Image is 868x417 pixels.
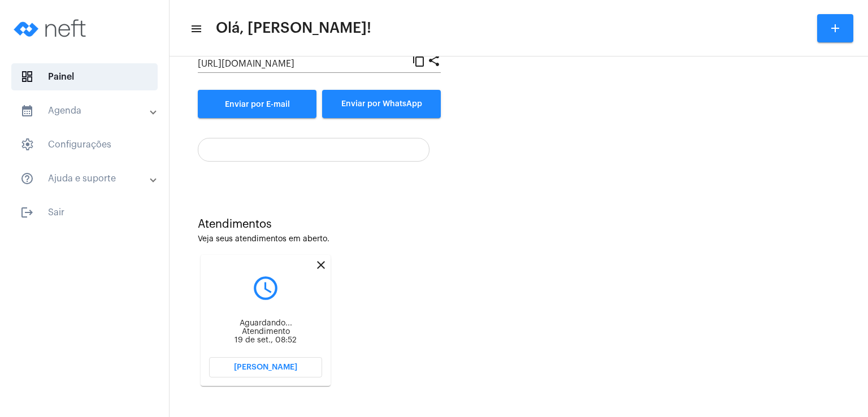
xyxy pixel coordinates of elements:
mat-icon: sidenav icon [20,172,34,185]
mat-icon: query_builder [209,274,322,302]
mat-icon: sidenav icon [20,104,34,118]
div: 19 de set., 08:52 [209,336,322,345]
mat-icon: share [427,53,441,67]
mat-panel-title: Ajuda e suporte [20,172,151,185]
span: sidenav icon [20,70,34,84]
mat-icon: add [828,21,842,35]
span: Painel [11,63,158,90]
div: Aguardando... [209,319,322,328]
span: Enviar por E-mail [225,101,290,108]
span: Enviar por WhatsApp [341,100,422,108]
mat-icon: close [314,258,328,272]
div: Veja seus atendimentos em aberto. [198,235,840,244]
span: Configurações [11,131,158,158]
mat-icon: sidenav icon [190,22,201,36]
mat-panel-title: Agenda [20,104,151,118]
span: Olá, [PERSON_NAME]! [216,19,371,37]
img: logo-neft-novo-2.png [9,6,94,51]
span: sidenav icon [20,138,34,151]
button: [PERSON_NAME] [209,357,322,377]
span: [PERSON_NAME] [234,363,297,371]
mat-expansion-panel-header: sidenav iconAgenda [7,97,169,124]
button: Enviar por WhatsApp [322,90,441,118]
mat-icon: sidenav icon [20,206,34,219]
mat-icon: content_copy [412,53,426,67]
div: Atendimento [209,328,322,336]
div: Atendimentos [198,218,840,231]
a: Enviar por E-mail [198,90,316,118]
mat-expansion-panel-header: sidenav iconAjuda e suporte [7,165,169,192]
span: Sair [11,199,158,226]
